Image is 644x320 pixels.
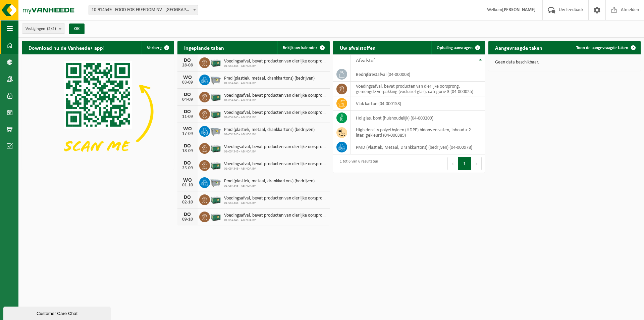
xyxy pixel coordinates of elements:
div: WO [181,75,194,80]
button: Vestigingen(2/2) [22,24,65,34]
span: Pmd (plastiek, metaal, drankkartons) (bedrijven) [224,76,315,81]
div: DO [181,161,194,166]
div: DO [181,92,194,97]
span: 01-054345 - ABINDA BV [224,167,326,171]
img: WB-2500-GAL-GY-01 [210,125,221,136]
td: PMD (Plastiek, Metaal, Drankkartons) (bedrijven) (04-000978) [351,140,485,154]
iframe: chat widget [3,305,112,320]
td: bedrijfsrestafval (04-000008) [351,67,485,82]
span: 10-914549 - FOOD FOR FREEDOM NV - MALDEGEM [89,5,198,15]
img: WB-2500-GAL-GY-01 [210,74,221,85]
span: Voedingsafval, bevat producten van dierlijke oorsprong, gemengde verpakking (exc... [224,93,326,98]
span: Voedingsafval, bevat producten van dierlijke oorsprong, gemengde verpakking (exc... [224,144,326,150]
img: Download de VHEPlus App [22,54,174,169]
span: Voedingsafval, bevat producten van dierlijke oorsprong, gemengde verpakking (exc... [224,110,326,116]
span: Voedingsafval, bevat producten van dierlijke oorsprong, gemengde verpakking (exc... [224,162,326,167]
button: 1 [458,157,471,170]
span: Voedingsafval, bevat producten van dierlijke oorsprong, gemengde verpakking (exc... [224,213,326,218]
div: 1 tot 6 van 6 resultaten [336,156,378,171]
div: DO [181,212,194,217]
span: Pmd (plastiek, metaal, drankkartons) (bedrijven) [224,179,315,184]
span: Bekijk uw kalender [283,46,317,50]
img: PB-LB-0680-HPE-GN-01 [210,193,221,205]
td: high density polyethyleen (HDPE) bidons en vaten, inhoud > 2 liter, gekleurd (04-000389) [351,125,485,140]
div: 18-09 [181,149,194,153]
span: Voedingsafval, bevat producten van dierlijke oorsprong, gemengde verpakking (exc... [224,196,326,201]
div: WO [181,126,194,132]
a: Ophaling aanvragen [431,41,484,54]
img: PB-LB-0680-HPE-GN-01 [210,91,221,102]
span: 01-054345 - ABINDA BV [224,98,326,102]
img: PB-LB-0680-HPE-GN-01 [210,108,221,119]
td: hol glas, bont (huishoudelijk) (04-000209) [351,111,485,125]
span: Verberg [147,46,162,50]
div: 04-09 [181,97,194,102]
span: 01-054345 - ABINDA BV [224,116,326,120]
span: Voedingsafval, bevat producten van dierlijke oorsprong, gemengde verpakking (exc... [224,59,326,64]
div: DO [181,109,194,115]
count: (2/2) [47,27,56,31]
span: 01-054345 - ABINDA BV [224,184,315,188]
div: WO [181,178,194,183]
button: Next [471,157,482,170]
span: 10-914549 - FOOD FOR FREEDOM NV - MALDEGEM [89,5,198,15]
img: WB-2500-GAL-GY-01 [210,176,221,188]
span: Afvalstof [356,58,375,63]
span: Toon de aangevraagde taken [576,46,628,50]
h2: Uw afvalstoffen [333,41,382,54]
div: 25-09 [181,166,194,171]
button: OK [69,24,85,34]
h2: Aangevraagde taken [488,41,549,54]
div: DO [181,195,194,200]
span: 01-054345 - ABINDA BV [224,150,326,154]
td: vlak karton (04-000158) [351,96,485,111]
h2: Ingeplande taken [177,41,231,54]
img: PB-LB-0680-HPE-GN-01 [210,211,221,222]
h2: Download nu de Vanheede+ app! [22,41,111,54]
div: DO [181,143,194,149]
div: 03-09 [181,80,194,85]
span: 01-054345 - ABINDA BV [224,81,315,85]
span: 01-054345 - ABINDA BV [224,64,326,68]
a: Bekijk uw kalender [277,41,329,54]
span: 01-054345 - ABINDA BV [224,201,326,205]
div: 09-10 [181,217,194,222]
div: 11-09 [181,115,194,119]
a: Toon de aangevraagde taken [571,41,640,54]
div: 28-08 [181,63,194,68]
div: DO [181,58,194,63]
div: 01-10 [181,183,194,188]
td: voedingsafval, bevat producten van dierlijke oorsprong, gemengde verpakking (exclusief glas), cat... [351,82,485,96]
span: 01-054345 - ABINDA BV [224,133,315,137]
img: PB-LB-0680-HPE-GN-01 [210,56,221,68]
span: 01-054345 - ABINDA BV [224,218,326,222]
span: Ophaling aanvragen [437,46,473,50]
img: PB-LB-0680-HPE-GN-01 [210,142,221,153]
div: 02-10 [181,200,194,205]
strong: [PERSON_NAME] [502,7,536,12]
p: Geen data beschikbaar. [495,60,634,65]
div: 17-09 [181,132,194,136]
img: PB-LB-0680-HPE-GN-01 [210,159,221,171]
button: Previous [447,157,458,170]
span: Vestigingen [25,24,56,34]
button: Verberg [142,41,173,54]
span: Pmd (plastiek, metaal, drankkartons) (bedrijven) [224,127,315,133]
